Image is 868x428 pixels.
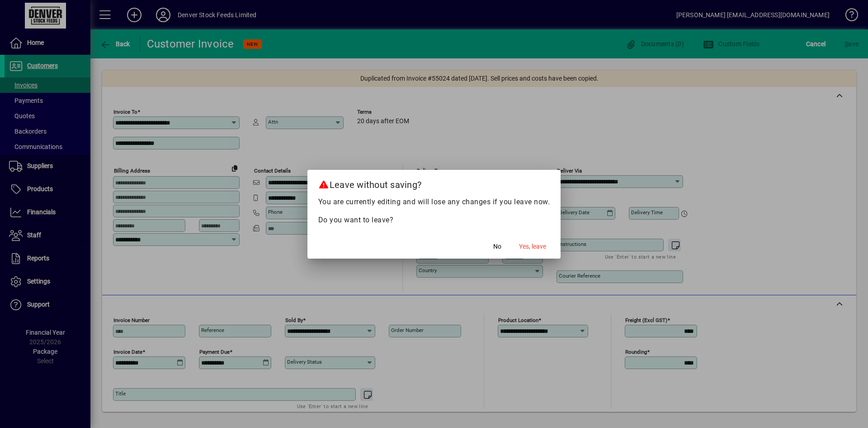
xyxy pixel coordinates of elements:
[493,242,501,251] span: No
[515,239,550,255] button: Yes, leave
[307,170,561,196] h2: Leave without saving?
[483,239,512,255] button: No
[519,242,546,251] span: Yes, leave
[318,197,550,207] p: You are currently editing and will lose any changes if you leave now.
[318,215,550,226] p: Do you want to leave?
